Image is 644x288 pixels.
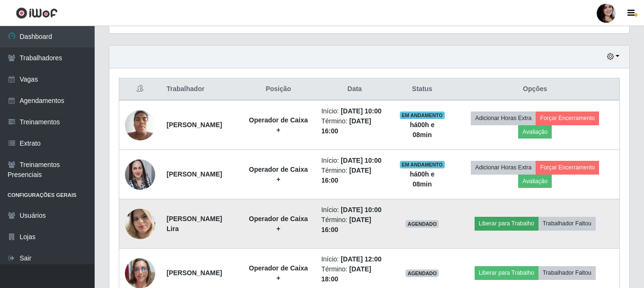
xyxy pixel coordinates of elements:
li: Início: [321,106,388,116]
strong: há 00 h e 08 min [410,170,434,188]
th: Posição [241,78,316,101]
time: [DATE] 10:00 [341,107,381,115]
strong: Operador de Caixa + [249,116,308,134]
img: CoreUI Logo [16,7,58,19]
time: [DATE] 10:00 [341,206,381,214]
th: Opções [450,78,619,101]
time: [DATE] 12:00 [341,255,381,263]
span: AGENDADO [406,269,439,277]
img: 1650483938365.jpeg [125,105,155,145]
li: Término: [321,166,388,186]
li: Término: [321,264,388,284]
strong: [PERSON_NAME] Lira [167,215,222,232]
button: Forçar Encerramento [536,161,599,174]
button: Avaliação [518,125,552,139]
strong: [PERSON_NAME] [167,170,222,178]
strong: Operador de Caixa + [249,264,308,282]
strong: [PERSON_NAME] [167,269,222,277]
button: Liberar para Trabalho [475,217,538,230]
li: Término: [321,215,388,235]
li: Início: [321,254,388,264]
img: 1755870490637.jpeg [125,204,155,244]
button: Trabalhador Faltou [538,266,596,279]
li: Início: [321,205,388,215]
li: Término: [321,116,388,136]
strong: [PERSON_NAME] [167,121,222,129]
th: Trabalhador [161,78,241,101]
span: EM ANDAMENTO [400,111,445,119]
strong: Operador de Caixa + [249,215,308,232]
button: Trabalhador Faltou [538,217,596,230]
strong: Operador de Caixa + [249,166,308,183]
img: 1689874098010.jpeg [125,148,155,202]
time: [DATE] 10:00 [341,157,381,164]
th: Status [394,78,450,101]
button: Adicionar Horas Extra [471,161,536,174]
button: Adicionar Horas Extra [471,111,536,125]
span: AGENDADO [406,220,439,228]
li: Início: [321,156,388,166]
strong: há 00 h e 08 min [410,121,434,139]
button: Liberar para Trabalho [475,266,538,279]
span: EM ANDAMENTO [400,161,445,168]
th: Data [316,78,394,101]
button: Avaliação [518,175,552,188]
button: Forçar Encerramento [536,111,599,125]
